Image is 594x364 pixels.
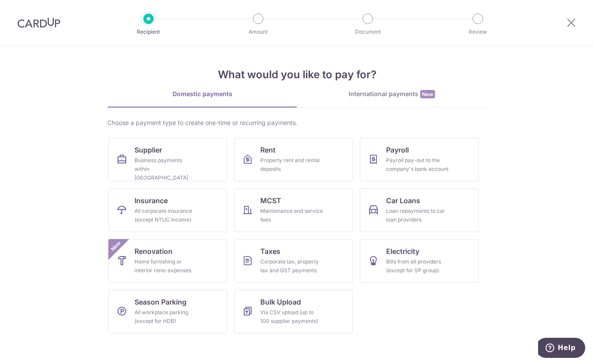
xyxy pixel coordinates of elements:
div: Property rent and rental deposits [260,156,323,173]
a: InsuranceAll corporate insurance (except NTUC Income) [108,188,227,232]
div: Loan repayments to car loan providers [386,207,449,224]
div: Home furnishing or interior reno-expenses [135,257,197,275]
span: New [420,90,435,98]
div: All corporate insurance (except NTUC Income) [135,207,197,224]
a: SupplierBusiness payments within [GEOGRAPHIC_DATA] [108,138,227,181]
span: MCST [260,195,281,206]
div: Payroll pay-out to the company's bank account [386,156,449,173]
img: CardUp [17,17,60,28]
span: Payroll [386,145,409,155]
a: ElectricityBills from all providers (except for SP group) [360,239,479,283]
div: Corporate tax, property tax and GST payments [260,257,323,275]
a: RenovationHome furnishing or interior reno-expensesNew [108,239,227,283]
div: Business payments within [GEOGRAPHIC_DATA] [135,156,197,182]
span: Taxes [260,246,280,257]
p: Recipient [116,28,181,36]
span: Renovation [135,246,173,257]
div: Maintenance and service fees [260,207,323,224]
span: Insurance [135,195,168,206]
a: TaxesCorporate tax, property tax and GST payments [234,239,353,283]
iframe: Opens a widget where you can find more information [538,338,585,360]
div: Domestic payments [107,90,297,98]
a: MCSTMaintenance and service fees [234,188,353,232]
span: Supplier [135,145,162,155]
span: New [109,239,123,253]
div: Bills from all providers (except for SP group) [386,257,449,275]
a: Bulk UploadVia CSV upload (up to 100 supplier payments) [234,290,353,333]
span: Electricity [386,246,419,257]
p: Amount [226,28,290,36]
div: Via CSV upload (up to 100 supplier payments) [260,308,323,326]
p: Document [335,28,400,36]
span: Rent [260,145,276,155]
a: Season ParkingAll workplace parking (except for HDB) [108,290,227,333]
span: Car Loans [386,195,420,206]
span: Bulk Upload [260,297,301,307]
div: All workplace parking (except for HDB) [135,308,197,326]
p: Review [445,28,510,36]
a: RentProperty rent and rental deposits [234,138,353,181]
a: Car LoansLoan repayments to car loan providers [360,188,479,232]
div: Choose a payment type to create one-time or recurring payments. [107,118,487,127]
h4: What would you like to pay for? [107,67,487,83]
span: Season Parking [135,297,186,307]
a: PayrollPayroll pay-out to the company's bank account [360,138,479,181]
div: International payments [297,90,487,99]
